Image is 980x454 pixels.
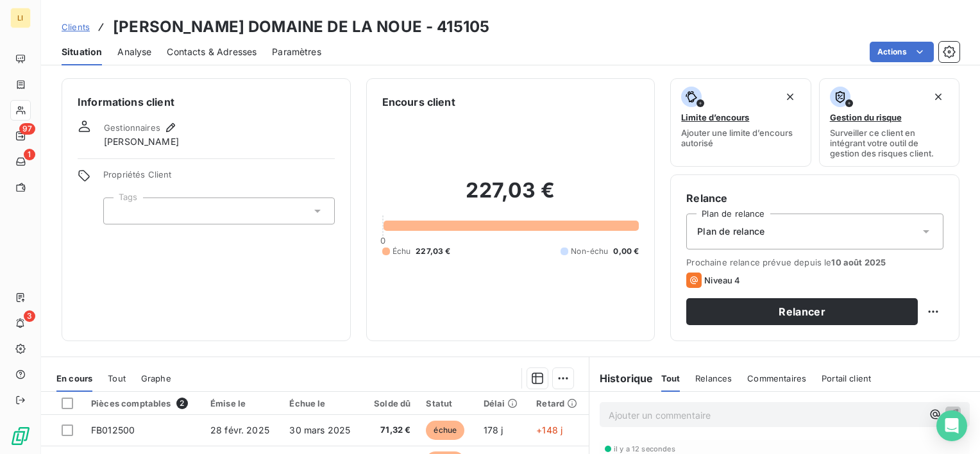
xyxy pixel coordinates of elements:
[484,425,503,435] span: 178 j
[117,46,151,58] span: Analyse
[695,373,732,383] span: Relances
[289,398,355,408] div: Échue le
[10,151,30,172] a: 1
[210,398,274,408] div: Émise le
[10,126,30,146] a: 97
[382,94,455,110] h6: Encours client
[670,78,811,167] button: Limite d’encoursAjouter une limite d’encours autorisé
[661,373,680,383] span: Tout
[62,21,90,33] a: Clients
[830,112,902,122] span: Gestion du risque
[613,246,639,257] span: 0,00 €
[272,46,321,58] span: Paramètres
[24,149,35,160] span: 1
[78,94,335,110] h6: Informations client
[104,122,160,133] span: Gestionnaires
[176,398,188,409] span: 2
[936,410,967,441] div: Open Intercom Messenger
[62,22,90,32] span: Clients
[393,246,411,257] span: Échu
[104,135,179,148] span: [PERSON_NAME]
[210,425,269,435] span: 28 févr. 2025
[91,398,195,409] div: Pièces comptables
[371,398,410,408] div: Solde dû
[380,235,385,246] span: 0
[589,371,654,386] h6: Historique
[382,178,639,216] h2: 227,03 €
[416,246,450,257] span: 227,03 €
[571,246,608,257] span: Non-échu
[114,205,124,217] input: Ajouter une valeur
[704,275,740,285] span: Niveau 4
[103,169,335,187] span: Propriétés Client
[681,112,749,122] span: Limite d’encours
[819,78,959,167] button: Gestion du risqueSurveiller ce client en intégrant votre outil de gestion des risques client.
[56,373,92,383] span: En cours
[870,42,934,62] button: Actions
[426,421,464,440] span: échue
[24,310,35,322] span: 3
[108,373,126,383] span: Tout
[614,445,675,453] span: il y a 12 secondes
[113,15,489,38] h3: [PERSON_NAME] DOMAINE DE LA NOUE - 415105
[536,398,581,408] div: Retard
[484,398,521,408] div: Délai
[141,373,171,383] span: Graphe
[426,398,468,408] div: Statut
[831,257,886,267] span: 10 août 2025
[289,425,350,435] span: 30 mars 2025
[62,46,102,58] span: Situation
[686,257,943,267] span: Prochaine relance prévue depuis le
[822,373,871,383] span: Portail client
[19,123,35,135] span: 97
[371,424,410,437] span: 71,32 €
[686,298,918,325] button: Relancer
[686,190,943,206] h6: Relance
[10,8,31,28] div: LI
[747,373,806,383] span: Commentaires
[536,425,562,435] span: +148 j
[697,225,765,238] span: Plan de relance
[91,425,135,435] span: FB012500
[167,46,257,58] span: Contacts & Adresses
[10,426,31,446] img: Logo LeanPay
[830,128,949,158] span: Surveiller ce client en intégrant votre outil de gestion des risques client.
[681,128,800,148] span: Ajouter une limite d’encours autorisé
